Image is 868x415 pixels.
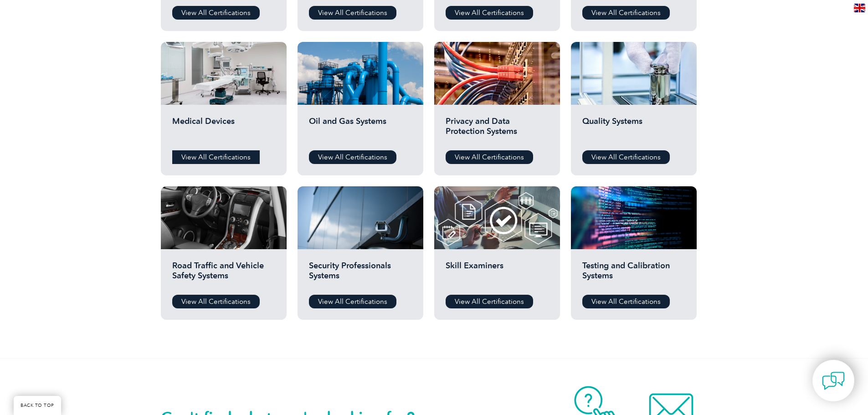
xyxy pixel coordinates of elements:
[446,116,549,143] h2: Privacy and Data Protection Systems
[446,150,533,164] a: View All Certifications
[446,261,549,288] h2: Skill Examiners
[446,295,533,308] a: View All Certifications
[582,295,670,308] a: View All Certifications
[582,6,670,20] a: View All Certifications
[172,150,260,164] a: View All Certifications
[309,261,412,288] h2: Security Professionals Systems
[172,261,275,288] h2: Road Traffic and Vehicle Safety Systems
[822,369,845,392] img: contact-chat.png
[14,396,61,415] a: BACK TO TOP
[309,150,396,164] a: View All Certifications
[309,6,396,20] a: View All Certifications
[309,116,412,143] h2: Oil and Gas Systems
[582,261,685,288] h2: Testing and Calibration Systems
[446,6,533,20] a: View All Certifications
[172,6,260,20] a: View All Certifications
[582,116,685,143] h2: Quality Systems
[172,116,275,143] h2: Medical Devices
[582,150,670,164] a: View All Certifications
[172,295,260,308] a: View All Certifications
[854,4,865,12] img: en
[309,295,396,308] a: View All Certifications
